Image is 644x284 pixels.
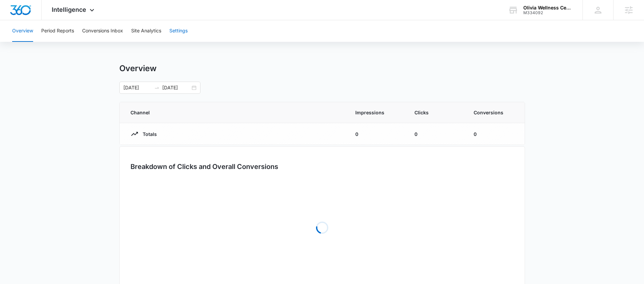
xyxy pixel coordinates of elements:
[82,20,123,42] button: Conversions Inbox
[130,162,278,172] h3: Breakdown of Clicks and Overall Conversions
[131,20,161,42] button: Site Analytics
[466,123,525,145] td: 0
[414,109,457,116] span: Clicks
[41,20,74,42] button: Period Reports
[123,84,151,91] input: Start date
[154,85,160,90] span: to
[523,10,573,15] div: account id
[130,109,339,116] span: Channel
[406,123,466,145] td: 0
[355,109,398,116] span: Impressions
[162,84,190,91] input: End date
[169,20,188,42] button: Settings
[12,20,33,42] button: Overview
[474,109,514,116] span: Conversions
[523,5,573,10] div: account name
[52,6,86,13] span: Intelligence
[154,85,160,90] span: swap-right
[347,123,406,145] td: 0
[139,131,157,138] p: Totals
[119,63,157,74] h1: Overview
